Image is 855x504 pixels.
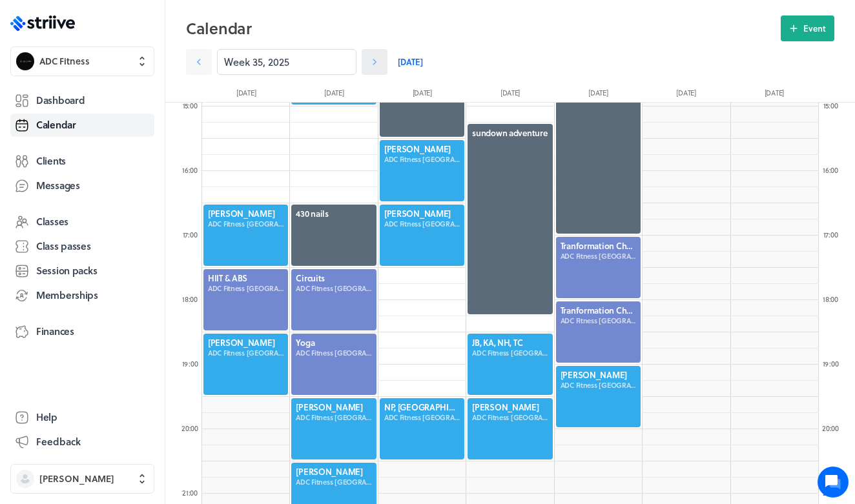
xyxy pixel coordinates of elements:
div: [DATE] [290,88,378,102]
div: 18 [818,294,843,304]
span: Dashboard [36,94,85,107]
a: Finances [10,320,154,343]
span: [PERSON_NAME] [39,472,114,485]
span: :00 [188,100,197,111]
span: :00 [189,423,198,434]
span: Event [803,23,826,34]
span: :00 [830,423,839,434]
span: Classes [36,215,68,228]
a: [DATE] [398,49,423,75]
div: [DATE] [378,88,466,102]
div: 19 [177,359,203,368]
input: YYYY-M-D [217,49,356,75]
div: [DATE] [642,88,730,102]
a: Messages [10,174,154,197]
button: Feedback [10,430,154,454]
span: Class passes [36,239,91,253]
span: ADC Fitness [39,55,90,68]
span: :00 [188,229,197,240]
span: :00 [189,358,198,369]
span: :00 [829,294,838,305]
div: 16 [818,165,843,175]
div: 18 [177,294,203,304]
div: 20 [818,423,843,433]
span: Memberships [36,288,98,302]
div: 15 [818,101,843,110]
button: ADC FitnessADC Fitness [10,46,154,76]
div: 21 [177,488,203,498]
span: :00 [189,294,198,305]
iframe: gist-messenger-bubble-iframe [818,467,849,498]
span: :00 [829,100,838,111]
button: [PERSON_NAME] [10,464,154,494]
span: :00 [189,165,198,176]
button: Event [781,15,834,41]
div: 15 [177,101,203,110]
a: Dashboard [10,89,154,112]
a: Classes [10,210,154,234]
h2: We're here to help. Ask us anything! [19,86,239,127]
a: Calendar [10,114,154,137]
div: [DATE] [466,88,554,102]
h1: Hi [PERSON_NAME] [19,63,239,83]
div: 19 [818,359,843,368]
span: :00 [829,358,838,369]
span: Help [36,410,57,424]
span: :00 [829,165,838,176]
p: Find an answer quickly [17,201,241,216]
a: Class passes [10,235,154,258]
img: ADC Fitness [16,52,34,70]
input: Search articles [37,222,231,248]
div: 20 [177,423,203,433]
span: :00 [189,487,198,498]
div: [DATE] [202,88,290,102]
span: :00 [829,229,838,240]
a: Session packs [10,259,154,283]
a: Help [10,406,154,429]
span: Feedback [36,435,81,449]
span: New conversation [83,158,155,168]
div: [DATE] [554,88,642,102]
button: New conversation [20,150,238,176]
a: Clients [10,150,154,173]
div: 17 [818,230,843,239]
span: Session packs [36,264,97,277]
div: 16 [177,165,203,175]
span: Finances [36,325,74,338]
h2: Calendar [186,15,781,41]
a: Memberships [10,284,154,307]
span: Messages [36,179,80,192]
div: [DATE] [730,88,818,102]
span: Clients [36,154,66,168]
div: 17 [177,230,203,239]
div: 21 [818,488,843,498]
span: Calendar [36,118,76,132]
